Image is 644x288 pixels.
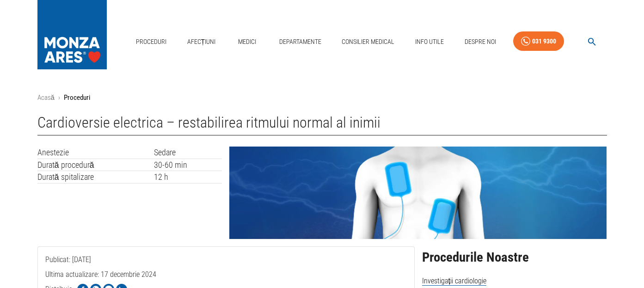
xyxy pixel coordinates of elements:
[422,250,607,265] h2: Procedurile Noastre
[58,92,60,103] li: ›
[37,147,154,159] td: Anestezie
[37,171,154,184] td: Durată spitalizare
[422,276,486,286] span: Investigații cardiologie
[338,32,398,51] a: Consilier Medical
[184,32,220,51] a: Afecțiuni
[37,92,607,103] nav: breadcrumb
[461,32,500,51] a: Despre Noi
[37,114,607,135] h1: Cardioversie electrica – restabilirea ritmului normal al inimii
[37,93,55,102] a: Acasă
[154,171,222,184] td: 12 h
[37,159,154,171] td: Durată procedură
[513,31,564,51] a: 031 9300
[532,36,556,47] div: 031 9300
[229,147,607,239] img: Cardioversia electrică – restabilirea ritmului normal al inimii | MONZA ARES
[64,92,90,103] p: Proceduri
[276,32,325,51] a: Departamente
[411,32,448,51] a: Info Utile
[233,32,262,51] a: Medici
[154,159,222,171] td: 30-60 min
[132,32,170,51] a: Proceduri
[154,147,222,159] td: Sedare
